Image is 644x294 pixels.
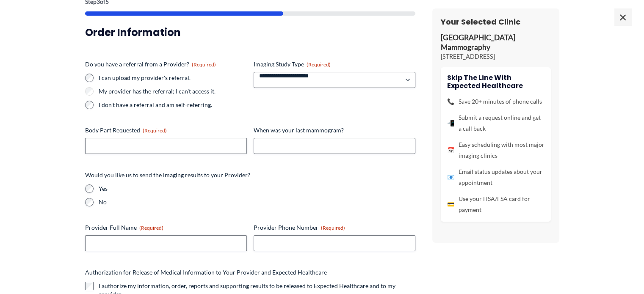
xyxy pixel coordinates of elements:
label: I don't have a referral and am self-referring. [99,101,247,109]
label: Provider Phone Number [254,223,415,232]
span: 📧 [447,172,454,183]
span: 📅 [447,145,454,156]
li: Easy scheduling with most major imaging clinics [447,139,544,161]
p: [GEOGRAPHIC_DATA] Mammography [441,33,551,52]
p: [STREET_ADDRESS] [441,52,551,61]
span: (Required) [321,225,345,231]
li: Use your HSA/FSA card for payment [447,193,544,215]
label: I can upload my provider's referral. [99,74,247,82]
label: No [99,198,415,206]
label: My provider has the referral; I can't access it. [99,87,247,96]
span: (Required) [307,61,331,68]
span: 📞 [447,96,454,107]
label: Imaging Study Type [254,60,415,69]
h3: Order Information [85,26,415,39]
span: (Required) [139,225,163,231]
legend: Would you like us to send the imaging results to your Provider? [85,171,250,179]
span: 💳 [447,199,454,210]
label: Provider Full Name [85,223,247,232]
h3: Your Selected Clinic [441,17,551,27]
label: Yes [99,184,415,193]
h4: Skip the line with Expected Healthcare [447,74,544,90]
legend: Authorization for Release of Medical Information to Your Provider and Expected Healthcare [85,268,327,277]
label: When was your last mammogram? [254,126,415,135]
span: × [614,8,631,25]
span: (Required) [143,127,167,134]
span: (Required) [192,61,216,68]
legend: Do you have a referral from a Provider? [85,60,216,69]
li: Submit a request online and get a call back [447,112,544,134]
label: Body Part Requested [85,126,247,135]
li: Email status updates about your appointment [447,166,544,188]
li: Save 20+ minutes of phone calls [447,96,544,107]
span: 📲 [447,118,454,129]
